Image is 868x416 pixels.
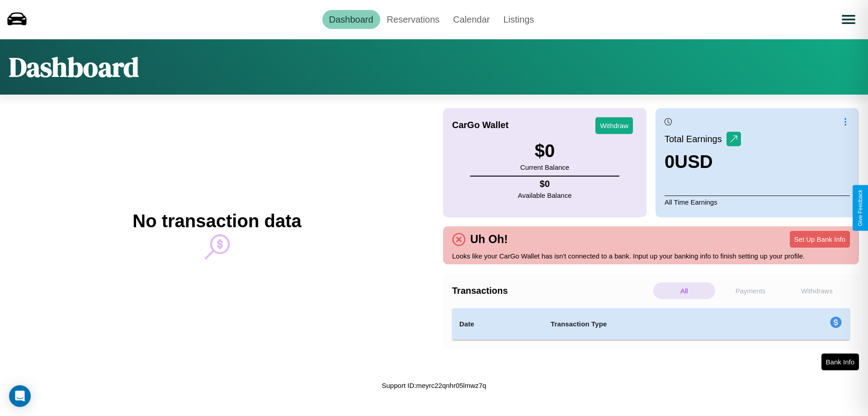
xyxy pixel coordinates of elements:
p: Current Balance [520,161,569,173]
p: Total Earnings [665,131,726,147]
button: Open menu [836,7,861,32]
a: Dashboard [322,10,380,29]
h1: Dashboard [9,48,139,86]
a: Listings [496,10,541,29]
div: Open Intercom Messenger [9,385,31,407]
h3: 0 USD [665,152,741,172]
button: Bank Info [821,354,859,370]
h3: $ 0 [520,141,569,161]
h4: Transactions [452,286,651,296]
p: Withdraws [786,282,848,299]
h4: Transaction Type [551,319,756,330]
h4: $ 0 [518,179,572,189]
p: All [653,282,715,299]
p: Available Balance [518,189,572,201]
h2: No transaction data [132,211,301,231]
p: All Time Earnings [665,196,850,208]
p: Looks like your CarGo Wallet has isn't connected to a bank. Input up your banking info to finish ... [452,250,850,262]
a: Calendar [446,10,496,29]
p: Payments [720,282,782,299]
h4: Uh Oh! [466,233,512,246]
p: Support ID: meyrc22qnhr05lmwz7q [382,379,486,392]
h4: CarGo Wallet [452,120,509,130]
div: Give Feedback [857,190,863,226]
table: simple table [452,308,850,340]
a: Reservations [380,10,447,29]
button: Withdraw [595,117,633,134]
button: Set Up Bank Info [790,231,850,248]
h4: Date [459,319,536,330]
